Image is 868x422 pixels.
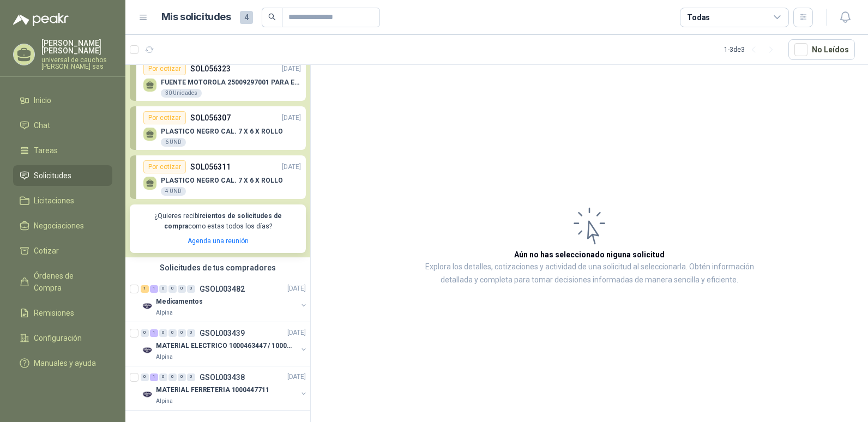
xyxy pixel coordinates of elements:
[287,284,306,294] p: [DATE]
[156,397,173,406] p: Alpina
[164,212,282,230] b: cientos de solicitudes de compra
[190,161,231,173] p: SOL056311
[282,64,301,74] p: [DATE]
[41,39,112,55] p: [PERSON_NAME] [PERSON_NAME]
[13,140,112,161] a: Tareas
[200,329,245,337] p: GSOL003439
[13,266,112,298] a: Órdenes de Compra
[34,220,84,232] span: Negociaciones
[200,285,245,293] p: GSOL003482
[136,211,299,232] p: ¿Quieres recibir como estas todos los días?
[161,79,301,86] p: FUENTE MOTOROLA 25009297001 PARA EP450
[141,344,154,357] img: Company Logo
[34,94,51,106] span: Inicio
[13,115,112,136] a: Chat
[687,11,710,23] div: Todas
[13,165,112,186] a: Solicitudes
[141,329,149,337] div: 0
[161,9,231,25] h1: Mis solicitudes
[34,245,59,257] span: Cotizar
[187,329,195,337] div: 0
[41,57,112,70] p: universal de cauchos [PERSON_NAME] sas
[143,160,186,173] div: Por cotizar
[34,332,82,344] span: Configuración
[190,63,231,75] p: SOL056323
[141,300,154,313] img: Company Logo
[156,297,203,307] p: Medicamentos
[282,113,301,123] p: [DATE]
[156,341,292,351] p: MATERIAL ELECTRICO 1000463447 / 1000465800
[168,373,177,381] div: 0
[788,39,855,60] button: No Leídos
[156,309,173,317] p: Alpina
[190,112,231,124] p: SOL056307
[200,373,245,381] p: GSOL003438
[188,237,249,245] a: Agenda una reunión
[178,373,186,381] div: 0
[187,373,195,381] div: 0
[130,57,306,101] a: Por cotizarSOL056323[DATE] FUENTE MOTOROLA 25009297001 PARA EP45030 Unidades
[141,373,149,381] div: 0
[159,329,167,337] div: 0
[143,111,186,124] div: Por cotizar
[130,155,306,199] a: Por cotizarSOL056311[DATE] PLASTICO NEGRO CAL. 7 X 6 X ROLLO4 UND
[159,285,167,293] div: 0
[13,190,112,211] a: Licitaciones
[159,373,167,381] div: 0
[141,285,149,293] div: 1
[34,195,74,207] span: Licitaciones
[187,285,195,293] div: 0
[282,162,301,172] p: [DATE]
[287,372,306,382] p: [DATE]
[156,353,173,361] p: Alpina
[161,177,283,184] p: PLASTICO NEGRO CAL. 7 X 6 X ROLLO
[161,138,186,147] div: 6 UND
[34,357,96,369] span: Manuales y ayuda
[143,62,186,75] div: Por cotizar
[141,327,308,361] a: 0 1 0 0 0 0 GSOL003439[DATE] Company LogoMATERIAL ELECTRICO 1000463447 / 1000465800Alpina
[125,257,310,278] div: Solicitudes de tus compradores
[150,329,158,337] div: 1
[156,385,269,395] p: MATERIAL FERRETERIA 1000447711
[161,128,283,135] p: PLASTICO NEGRO CAL. 7 X 6 X ROLLO
[161,89,202,98] div: 30 Unidades
[13,215,112,236] a: Negociaciones
[168,329,177,337] div: 0
[34,307,74,319] span: Remisiones
[178,329,186,337] div: 0
[13,90,112,111] a: Inicio
[240,11,253,24] span: 4
[150,285,158,293] div: 1
[13,303,112,323] a: Remisiones
[130,106,306,150] a: Por cotizarSOL056307[DATE] PLASTICO NEGRO CAL. 7 X 6 X ROLLO6 UND
[141,371,308,406] a: 0 1 0 0 0 0 GSOL003438[DATE] Company LogoMATERIAL FERRETERIA 1000447711Alpina
[13,353,112,373] a: Manuales y ayuda
[724,41,780,58] div: 1 - 3 de 3
[13,328,112,348] a: Configuración
[34,170,71,182] span: Solicitudes
[168,285,177,293] div: 0
[150,373,158,381] div: 1
[13,13,69,26] img: Logo peakr
[34,270,102,294] span: Órdenes de Compra
[161,187,186,196] div: 4 UND
[34,144,58,156] span: Tareas
[268,13,276,21] span: search
[287,328,306,338] p: [DATE]
[34,119,50,131] span: Chat
[178,285,186,293] div: 0
[141,388,154,401] img: Company Logo
[420,261,759,287] p: Explora los detalles, cotizaciones y actividad de una solicitud al seleccionarla. Obtén informaci...
[141,282,308,317] a: 1 1 0 0 0 0 GSOL003482[DATE] Company LogoMedicamentosAlpina
[13,240,112,261] a: Cotizar
[514,249,665,261] h3: Aún no has seleccionado niguna solicitud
